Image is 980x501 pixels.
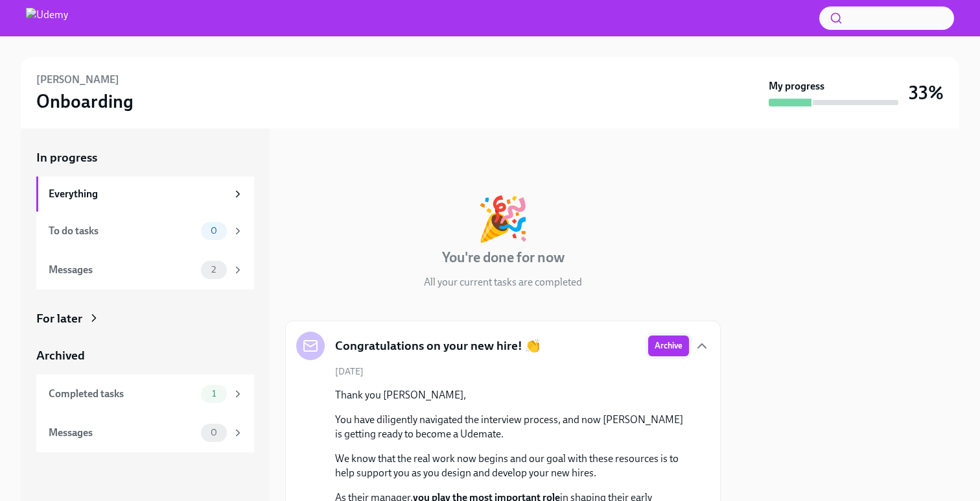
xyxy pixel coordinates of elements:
h5: Congratulations on your new hire! 👏 [335,337,541,354]
a: To do tasks0 [36,212,254,250]
h6: [PERSON_NAME] [36,73,119,87]
strong: My progress [769,79,824,93]
h3: Onboarding [36,90,134,113]
p: Thank you [PERSON_NAME], [335,388,689,402]
img: Udemy [26,8,68,29]
button: Archive [648,336,689,356]
p: You have diligently navigated the interview process, and now [PERSON_NAME] is getting ready to be... [335,413,689,441]
div: Messages [49,426,196,440]
p: All your current tasks are completed [424,275,582,289]
div: Messages [49,263,196,277]
a: Archived [36,347,254,364]
span: [DATE] [335,365,364,378]
a: Completed tasks1 [36,374,254,413]
h4: You're done for now [442,248,565,267]
span: 0 [203,428,225,437]
a: Messages2 [36,250,254,289]
div: 🎉 [476,197,530,240]
div: To do tasks [49,224,196,238]
a: Everything [36,177,254,212]
span: Archive [655,339,682,352]
div: Everything [49,187,227,201]
a: In progress [36,149,254,166]
h3: 33% [909,81,944,104]
div: For later [36,310,82,327]
a: For later [36,310,254,327]
p: We know that the real work now begins and our goal with these resources is to help support you as... [335,452,689,480]
a: Messages0 [36,413,254,452]
div: In progress [285,149,346,166]
span: 0 [203,226,225,236]
div: Completed tasks [49,387,196,401]
span: 1 [204,389,224,398]
span: 2 [204,265,224,275]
